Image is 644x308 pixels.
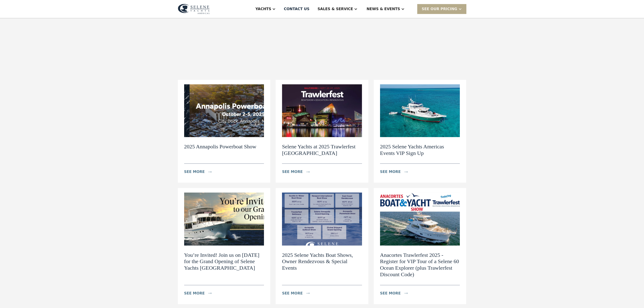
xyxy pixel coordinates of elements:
[178,188,270,304] a: You’re Invited! Join us on [DATE] for the Grand Opening of Selene Yachts [GEOGRAPHIC_DATA]see mor...
[374,80,466,183] a: 2025 Selene Yachts Americas Events VIP Sign Upsee moreicon
[318,6,353,12] div: Sales & Service
[208,171,212,173] img: icon
[276,80,368,183] a: Selene Yachts at 2025 Trawlerfest [GEOGRAPHIC_DATA]see moreicon
[208,292,212,294] img: icon
[306,292,310,294] img: icon
[184,291,205,296] div: see more
[380,291,401,296] div: see more
[417,4,466,14] div: SEE Our Pricing
[282,143,362,156] h2: Selene Yachts at 2025 Trawlerfest [GEOGRAPHIC_DATA]
[276,188,368,304] a: 2025 Selene Yachts Boat Shows, Owner Rendezvous & Special Eventssee moreicon
[282,169,303,175] div: see more
[367,6,400,12] div: News & EVENTS
[282,252,362,271] h2: 2025 Selene Yachts Boat Shows, Owner Rendezvous & Special Events
[422,6,457,12] div: SEE Our Pricing
[306,171,310,173] img: icon
[255,6,271,12] div: Yachts
[282,291,303,296] div: see more
[184,252,264,271] h2: You’re Invited! Join us on [DATE] for the Grand Opening of Selene Yachts [GEOGRAPHIC_DATA]
[178,80,270,183] a: 2025 Annapolis Powerboat Showsee moreicon
[380,169,401,175] div: see more
[380,143,460,156] h2: 2025 Selene Yachts Americas Events VIP Sign Up
[404,171,408,173] img: icon
[404,292,408,294] img: icon
[374,188,466,304] a: Anacortes Trawlerfest 2025 - Register for VIP Tour of a Selene 60 Ocean Explorer (plus Trawlerfes...
[184,169,205,175] div: see more
[284,6,309,12] div: Contact US
[380,252,460,278] h2: Anacortes Trawlerfest 2025 - Register for VIP Tour of a Selene 60 Ocean Explorer (plus Trawlerfes...
[178,4,210,14] img: logo
[184,143,257,150] h2: 2025 Annapolis Powerboat Show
